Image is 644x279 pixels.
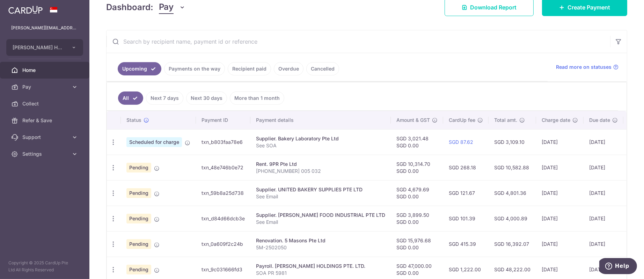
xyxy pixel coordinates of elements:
[449,117,475,124] span: CardUp fee
[256,219,385,226] p: See Email
[256,244,385,251] p: 5M-2502050
[536,206,584,231] td: [DATE]
[22,150,68,157] span: Settings
[256,142,385,149] p: See SOA
[391,129,443,155] td: SGD 3,021.48 SGD 0.00
[159,1,174,14] span: Pay
[126,214,151,223] span: Pending
[256,135,385,142] div: Supplier. Bakery Laboratory Pte Ltd
[391,231,443,257] td: SGD 15,976.68 SGD 0.00
[22,83,68,90] span: Pay
[306,62,339,75] a: Cancelled
[443,155,489,180] td: SGD 268.18
[230,91,284,105] a: More than 1 month
[443,206,489,231] td: SGD 101.39
[256,212,385,219] div: Supplier. [PERSON_NAME] FOOD INDUSTRIAL PTE LTD
[8,6,43,14] img: CardUp
[256,168,385,175] p: [PHONE_NUMBER] 005 032
[196,231,250,257] td: txn_0a609f2c24b
[126,188,151,198] span: Pending
[256,193,385,200] p: See Email
[391,206,443,231] td: SGD 3,899.50 SGD 0.00
[196,180,250,206] td: txn_59b8a25d738
[556,64,612,71] span: Read more on statuses
[6,39,83,56] button: [PERSON_NAME] HOLDINGS PTE. LTD.
[159,1,186,14] button: Pay
[118,62,161,75] a: Upcoming
[536,155,584,180] td: [DATE]
[256,263,385,270] div: Payroll. [PERSON_NAME] HOLDINGS PTE. LTD.
[250,111,391,129] th: Payment details
[489,180,536,206] td: SGD 4,801.36
[22,100,68,107] span: Collect
[391,155,443,180] td: SGD 10,314.70 SGD 0.00
[449,139,473,145] a: SGD 87.62
[625,163,639,172] img: Bank Card
[126,265,151,274] span: Pending
[22,134,68,141] span: Support
[196,129,250,155] td: txn_b803faa78e6
[118,91,143,105] a: All
[489,231,536,257] td: SGD 16,392.07
[256,161,385,168] div: Rent. 9PR Pte Ltd
[196,111,250,129] th: Payment ID
[146,91,183,105] a: Next 7 days
[536,129,584,155] td: [DATE]
[584,231,623,257] td: [DATE]
[11,24,78,31] p: [PERSON_NAME][EMAIL_ADDRESS][DOMAIN_NAME]
[391,180,443,206] td: SGD 4,679.69 SGD 0.00
[126,137,182,147] span: Scheduled for charge
[625,214,639,223] img: Bank Card
[443,180,489,206] td: SGD 121.67
[256,186,385,193] div: Supplier. UNITED BAKERY SUPPLIES PTE LTD
[274,62,303,75] a: Overdue
[22,67,68,74] span: Home
[126,239,151,249] span: Pending
[22,117,68,124] span: Refer & Save
[470,3,517,12] span: Download Report
[568,3,610,12] span: Create Payment
[186,91,227,105] a: Next 30 days
[489,206,536,231] td: SGD 4,000.89
[584,180,623,206] td: [DATE]
[126,163,151,172] span: Pending
[106,1,153,14] h4: Dashboard:
[599,258,637,276] iframe: Opens a widget where you can find more information
[126,117,141,124] span: Status
[256,270,385,277] p: SOA PR 5981
[584,206,623,231] td: [DATE]
[196,206,250,231] td: txn_d84d66dcb3e
[625,138,639,146] img: Bank Card
[589,117,610,124] span: Due date
[489,155,536,180] td: SGD 10,582.88
[556,64,619,71] a: Read more on statuses
[13,44,64,51] span: [PERSON_NAME] HOLDINGS PTE. LTD.
[256,237,385,244] div: Renovation. 5 Masons Pte Ltd
[494,117,517,124] span: Total amt.
[443,231,489,257] td: SGD 415.39
[196,155,250,180] td: txn_48e746b0e72
[107,30,610,53] input: Search by recipient name, payment id or reference
[489,129,536,155] td: SGD 3,109.10
[625,189,639,197] img: Bank Card
[536,231,584,257] td: [DATE]
[164,62,225,75] a: Payments on the way
[536,180,584,206] td: [DATE]
[584,155,623,180] td: [DATE]
[625,240,639,248] img: Bank Card
[584,129,623,155] td: [DATE]
[542,117,570,124] span: Charge date
[396,117,430,124] span: Amount & GST
[228,62,271,75] a: Recipient paid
